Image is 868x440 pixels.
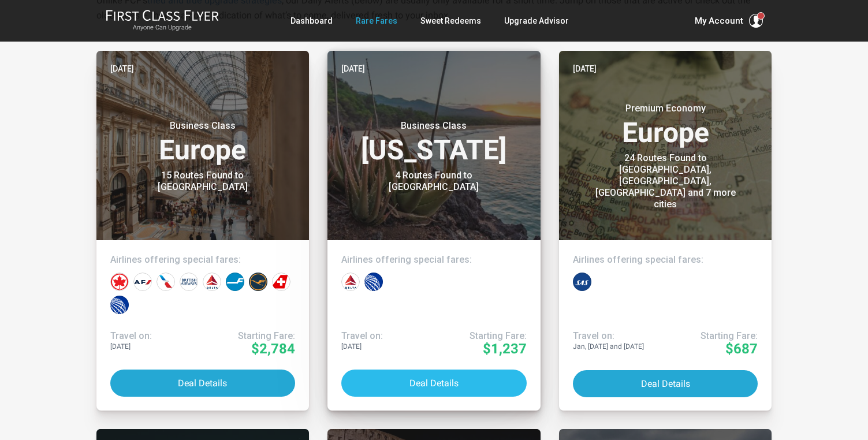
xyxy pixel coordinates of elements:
div: Finnair [226,273,244,291]
span: My Account [695,14,743,28]
small: Business Class [362,120,506,132]
div: Delta Airlines [203,273,221,291]
div: 15 Routes Found to [GEOGRAPHIC_DATA] [131,170,275,193]
div: American Airlines [157,273,175,291]
div: Swiss [272,273,290,291]
a: First Class FlyerAnyone Can Upgrade [106,9,219,32]
div: Air France [133,273,152,291]
div: British Airways [180,273,198,291]
div: United [364,273,383,291]
div: United [110,296,129,314]
div: Lufthansa [249,273,267,291]
h4: Airlines offering special fares: [573,254,758,266]
button: Deal Details [573,370,758,397]
button: Deal Details [341,370,527,397]
div: Air Canada [110,273,129,291]
a: Dashboard [290,10,333,31]
a: [DATE]Business ClassEurope15 Routes Found to [GEOGRAPHIC_DATA]Airlines offering special fares:Tra... [96,51,310,411]
small: Premium Economy [593,103,737,114]
small: Business Class [131,120,275,132]
h4: Airlines offering special fares: [341,254,527,266]
a: [DATE]Business Class[US_STATE]4 Routes Found to [GEOGRAPHIC_DATA]Airlines offering special fares:... [327,51,541,411]
div: Delta Airlines [341,273,360,291]
button: Deal Details [110,370,296,397]
img: First Class Flyer [106,9,219,21]
time: [DATE] [573,62,597,75]
h3: Europe [110,120,296,164]
h4: Airlines offering special fares: [110,254,296,266]
time: [DATE] [341,62,365,75]
div: 4 Routes Found to [GEOGRAPHIC_DATA] [362,170,506,193]
a: Upgrade Advisor [504,10,569,31]
a: [DATE]Premium EconomyEurope24 Routes Found to [GEOGRAPHIC_DATA], [GEOGRAPHIC_DATA], [GEOGRAPHIC_D... [559,51,772,411]
a: Rare Fares [356,10,397,31]
time: [DATE] [110,62,134,75]
button: My Account [695,14,763,28]
div: 24 Routes Found to [GEOGRAPHIC_DATA], [GEOGRAPHIC_DATA], [GEOGRAPHIC_DATA] and 7 more cities [593,152,737,210]
div: Scandinavian - SAS [573,273,591,291]
small: Anyone Can Upgrade [106,24,219,32]
a: Sweet Redeems [420,10,481,31]
h3: [US_STATE] [341,120,527,164]
h3: Europe [573,103,758,147]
